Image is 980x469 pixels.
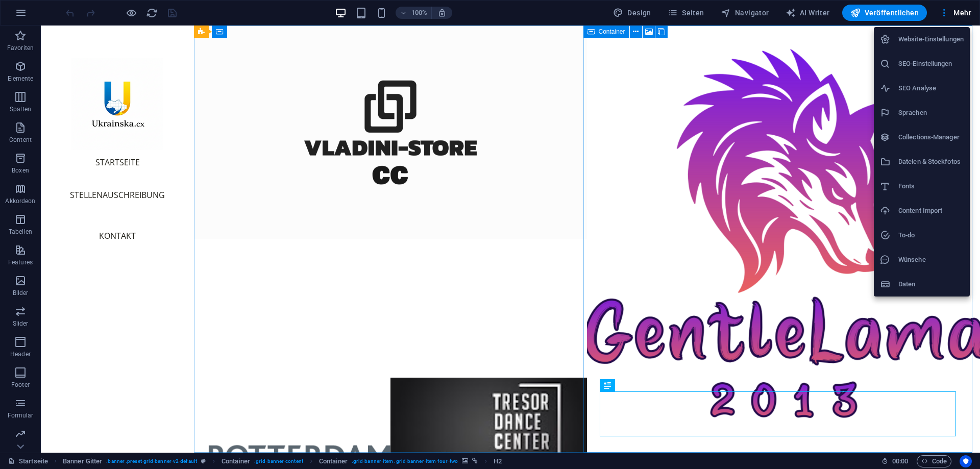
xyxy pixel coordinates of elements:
a: AboutVladini-Store [153,198,546,302]
h6: SEO Analyse [898,82,964,94]
h6: Content Import [898,205,964,217]
h6: Dateien & Stockfotos [898,156,964,168]
h6: Fonts [898,180,964,192]
h6: To-do [898,229,964,241]
h6: Daten [898,278,964,290]
h6: SEO-Einstellungen [898,58,964,70]
h6: Sprachen [898,107,964,119]
h6: Website-Einstellungen [898,33,964,45]
h6: Collections-Manager [898,131,964,143]
h6: Wünsche [898,254,964,266]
